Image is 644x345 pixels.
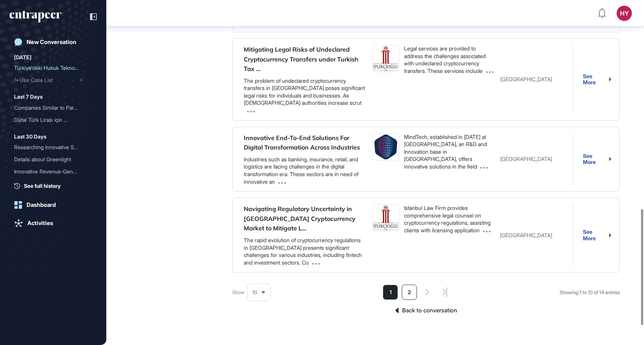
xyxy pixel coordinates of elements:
[404,45,494,74] div: Legal services are provided to address the challenges associated with undeclared cryptocurrency t...
[252,290,257,295] span: 10
[583,229,611,241] a: See More
[383,285,398,300] li: 1
[404,204,494,234] div: Istanbul Law Firm provides comprehensive legal counsel on cryptocurrency regulations, assisting c...
[27,202,56,208] div: Dashboard
[402,285,417,300] li: 2
[617,6,632,21] button: HY
[14,114,86,126] div: Dijital Türk Lirası için ...
[20,77,53,83] span: Use Case List
[244,205,355,232] a: Navigating Regulatory Uncertainty in [GEOGRAPHIC_DATA] Cryptocurrency Market to Mitigate L...
[583,153,611,165] a: See More
[244,236,366,266] div: The rapid evolution of cryptocurrency regulations in [GEOGRAPHIC_DATA] presents significant chall...
[373,205,399,231] img: Istanbul Law Firm-logo
[373,45,399,72] img: Istanbul Law Firm-logo
[232,287,245,297] span: Show
[27,220,53,227] div: Activities
[244,77,366,114] div: The problem of undeclared cryptocurrency transfers in [GEOGRAPHIC_DATA] poses significant legal r...
[14,165,86,178] div: Innovative Revenue-Genera...
[14,165,92,178] div: Innovative Revenue-Generating Features for Credit Cards and Associated Companies
[497,156,573,162] div: [GEOGRAPHIC_DATA]
[14,53,32,62] div: [DATE]
[9,197,97,213] a: Dashboard
[560,287,620,297] div: Showing 1 to 10 of 14 entries
[14,141,86,153] div: Researching Innovative Se...
[232,306,620,315] a: Back to conversation
[425,289,429,295] div: search-pagination-next-button
[14,102,92,114] div: Companies Similar to Parker
[9,11,62,23] div: entrapeer-logo
[14,62,86,74] div: Türkiye'deki Hukuk Teknol...
[497,76,573,82] div: [GEOGRAPHIC_DATA]
[14,153,86,165] div: Details about Greenlight
[244,156,366,185] div: Industries such as banking, insurance, retail, and logistics are facing challenges in the digital...
[373,134,399,160] img: MindTech-logo
[9,216,97,231] a: Activities
[14,114,92,126] div: Dijital Türk Lirası için Yenilikçi Kullanım Senaryoları ve Global Örneklerin Derlenmesi
[244,46,358,72] a: Mitigating Legal Risks of Undeclared Cryptocurrency Transfers under Turkish Tax ...
[14,74,92,86] a: Use Case List
[497,232,573,238] div: [GEOGRAPHIC_DATA]
[583,73,611,86] a: See More
[14,92,43,101] div: Last 7 Days
[14,182,97,190] a: See full history
[27,39,76,46] div: New Conversation
[14,62,92,74] div: Türkiye'deki Hukuk Teknolojisi Hizmet Sağlayıcıları
[14,132,46,141] div: Last 30 Days
[443,287,447,297] div: search-pagination-last-page-button
[244,134,360,151] a: Innovative End-To-End Solutions For Digital Transformation Across Industries
[14,141,92,153] div: Researching Innovative Service Providers Addressing Specific Challenges in the USA, Europe, Singa...
[9,35,97,50] a: New Conversation
[24,182,61,190] span: See full history
[14,153,92,165] div: Details about Greenlight
[404,133,494,170] div: MindTech, established in [DATE] at [GEOGRAPHIC_DATA], an R&D and Innovation base in [GEOGRAPHIC_D...
[14,102,86,114] div: Companies Similar to Park...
